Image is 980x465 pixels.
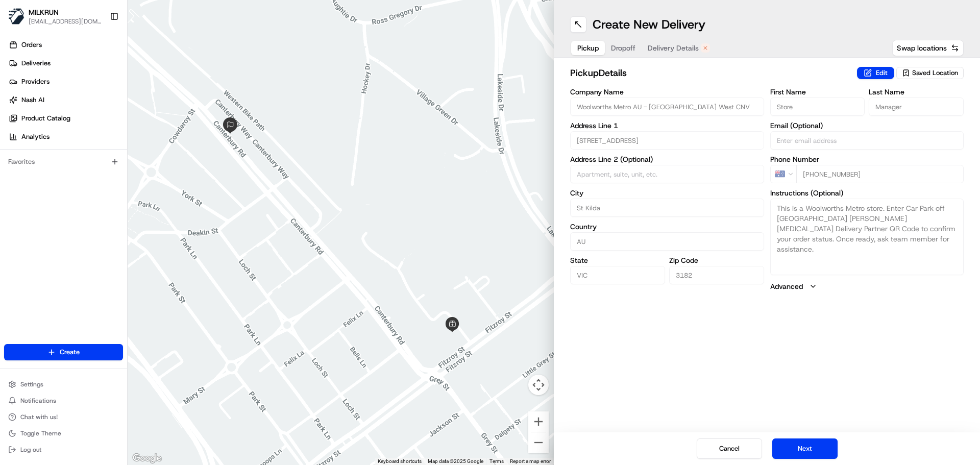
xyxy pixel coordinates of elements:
[8,8,24,25] img: MILKRUN
[770,199,964,275] textarea: This is a Woolworths Metro store. Enter Car Park off [GEOGRAPHIC_DATA] [PERSON_NAME][MEDICAL_DATA...
[897,43,947,53] span: Swap locations
[29,7,59,17] button: MILKRUN
[21,95,44,105] span: Nash AI
[577,43,599,53] span: Pickup
[21,114,70,123] span: Product Catalog
[510,458,551,464] a: Report a map error
[4,410,123,424] button: Chat with us!
[4,344,123,360] button: Create
[60,348,80,357] span: Create
[648,43,699,53] span: Delivery Details
[896,66,964,80] button: Saved Location
[130,452,164,465] a: Open this area in Google Maps (opens a new window)
[528,432,549,453] button: Zoom out
[770,131,964,150] input: Enter email address
[892,40,964,56] button: Swap locations
[4,74,127,90] a: Providers
[570,88,764,95] label: Company Name
[20,446,41,454] span: Log out
[4,37,127,53] a: Orders
[378,458,422,465] button: Keyboard shortcuts
[21,40,42,50] span: Orders
[4,4,106,29] button: MILKRUNMILKRUN[EMAIL_ADDRESS][DOMAIN_NAME]
[20,413,58,421] span: Chat with us!
[669,257,764,264] label: Zip Code
[611,43,635,53] span: Dropoff
[20,397,56,405] span: Notifications
[570,165,764,183] input: Apartment, suite, unit, etc.
[770,189,964,197] label: Instructions (Optional)
[4,55,127,71] a: Deliveries
[21,132,50,141] span: Analytics
[770,122,964,129] label: Email (Optional)
[912,68,958,78] span: Saved Location
[570,189,764,197] label: City
[4,426,123,440] button: Toggle Theme
[29,17,102,26] button: [EMAIL_ADDRESS][DOMAIN_NAME]
[570,122,764,129] label: Address Line 1
[869,88,964,95] label: Last Name
[570,257,665,264] label: State
[593,16,705,33] h1: Create New Delivery
[570,97,764,116] input: Enter company name
[4,394,123,408] button: Notifications
[770,97,865,116] input: Enter first name
[770,156,964,163] label: Phone Number
[669,266,764,284] input: Enter zip code
[770,88,865,95] label: First Name
[697,438,762,459] button: Cancel
[21,77,50,86] span: Providers
[4,377,123,391] button: Settings
[20,380,43,388] span: Settings
[4,110,127,127] a: Product Catalog
[4,154,123,170] div: Favorites
[570,199,764,217] input: Enter city
[857,67,894,79] button: Edit
[20,429,61,437] span: Toggle Theme
[528,375,549,395] button: Map camera controls
[570,131,764,150] input: Enter address
[4,129,127,145] a: Analytics
[4,443,123,457] button: Log out
[796,165,964,183] input: Enter phone number
[570,266,665,284] input: Enter state
[570,66,851,80] h2: pickup Details
[528,411,549,432] button: Zoom in
[570,232,764,251] input: Enter country
[570,156,764,163] label: Address Line 2 (Optional)
[570,223,764,230] label: Country
[130,452,164,465] img: Google
[770,281,964,291] button: Advanced
[869,97,964,116] input: Enter last name
[489,458,504,464] a: Terms (opens in new tab)
[772,438,838,459] button: Next
[770,281,803,291] label: Advanced
[4,92,127,108] a: Nash AI
[428,458,483,464] span: Map data ©2025 Google
[21,59,51,68] span: Deliveries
